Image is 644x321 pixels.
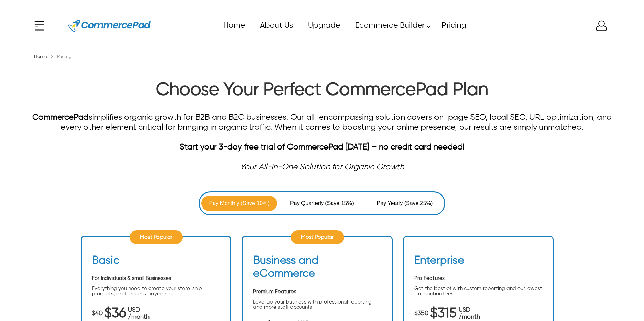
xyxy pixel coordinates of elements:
[201,196,277,211] button: Pay Monthly (Save 10%)
[414,286,542,296] p: Get the best of with custom reporting and our lowest transaction fees
[290,199,325,207] span: Pay Quarterly
[253,299,381,310] p: Level up your business with professional reporting and more staff accounts
[129,230,182,244] div: Most Popular
[414,254,464,271] h2: Enterprise
[92,276,220,281] p: For Individuals & small Businesses
[50,52,53,61] span: ›
[63,10,156,41] a: Website Logo for Commerce Pad
[209,199,241,207] span: Pay Monthly
[252,18,300,33] a: About Us
[32,112,612,142] div: simplifies organic growth for B2B and B2C businesses. Our all-encompassing solution covers on-pag...
[367,196,443,211] button: Pay Yearly (Save 25%)
[290,230,344,244] div: Most Popular
[325,199,354,207] span: (Save 15%)
[68,10,151,41] img: Website Logo for Commerce Pad
[128,307,150,313] span: USD
[458,313,480,320] span: /month
[414,310,428,317] span: $350
[32,113,88,121] a: CommercePad
[55,53,73,60] div: Pricing
[104,310,126,317] span: $36
[434,18,474,33] a: Pricing
[284,196,360,211] button: Pay Quarterly (Save 15%)
[347,18,434,33] a: Ecommerce Builder
[180,143,465,151] strong: Start your 3-day free trial of CommercePad [DATE] – no credit card needed!
[414,276,542,281] p: Pro Features
[92,286,220,296] p: Everything you need to create your store, ship products, and process payments
[253,289,381,294] p: Premium Features
[92,254,119,271] h2: Basic
[253,254,381,284] h2: Business and eCommerce
[92,310,103,317] span: $40
[215,18,252,33] a: Home
[458,307,480,313] span: USD
[32,54,49,59] a: Home
[32,80,612,104] h1: Choose Your Perfect CommercePad Plan
[430,310,457,317] span: $315
[241,199,270,207] span: (Save 10%)
[377,199,404,207] span: Pay Yearly
[128,313,150,320] span: /month
[240,163,404,171] em: Your All-in-One Solution for Organic Growth
[404,199,433,207] span: (Save 25%)
[300,18,347,33] a: Upgrade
